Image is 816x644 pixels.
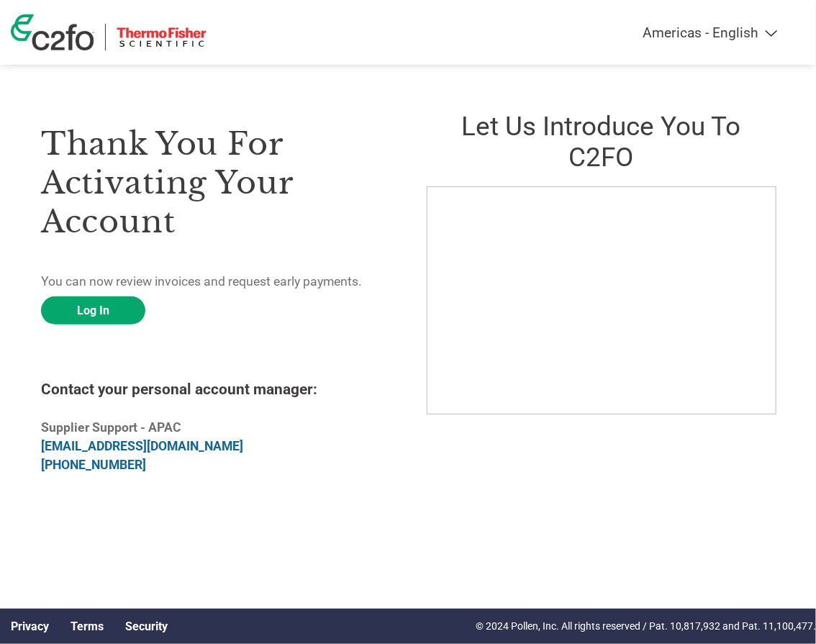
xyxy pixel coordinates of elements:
[41,420,181,435] b: Supplier Support - APAC
[41,124,390,241] h3: Thank you for activating your account
[41,458,146,472] a: [PHONE_NUMBER]
[427,186,777,414] iframe: C2FO Introduction Video
[125,620,168,633] a: Security
[11,620,49,633] a: Privacy
[41,272,390,291] p: You can now review invoices and request early payments.
[117,24,207,50] img: Thermo Fisher Scientific
[11,14,94,50] img: c2fo logo
[427,111,776,173] h2: Let us introduce you to C2FO
[41,296,145,325] a: Log In
[41,439,243,453] a: [EMAIL_ADDRESS][DOMAIN_NAME]
[476,619,816,634] p: © 2024 Pollen, Inc. All rights reserved / Pat. 10,817,932 and Pat. 11,100,477.
[71,620,104,633] a: Terms
[41,381,390,398] h4: Contact your personal account manager:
